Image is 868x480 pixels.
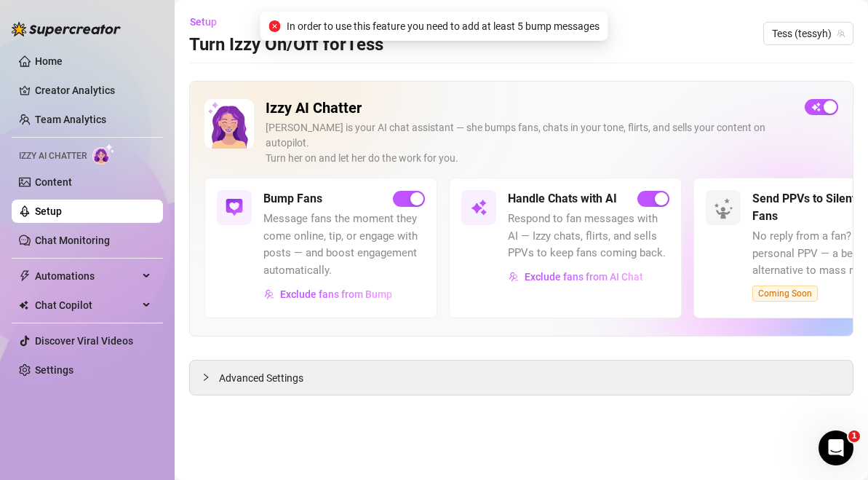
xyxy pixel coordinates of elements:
[189,34,383,57] h3: Turn Izzy On/Off for Tess
[19,149,87,163] span: Izzy AI Chatter
[508,190,617,208] h5: Handle Chats with AI
[714,198,737,221] img: silent-fans-ppv-o-N6Mmdf.svg
[837,29,845,38] span: team
[204,99,254,149] img: Izzy AI Chatter
[35,294,138,317] span: Chat Copilot
[35,335,133,347] a: Discover Viral Videos
[219,370,303,386] span: Advanced Settings
[35,114,106,125] a: Team Analytics
[19,300,28,310] img: Chat Copilot
[266,120,793,166] div: [PERSON_NAME] is your AI chat assistant — she bumps fans, chats in your tone, flirts, and sells y...
[189,10,228,34] button: Setup
[263,190,322,208] h5: Bump Fans
[263,283,393,306] button: Exclude fans from Bump
[190,16,217,28] span: Setup
[35,364,73,376] a: Settings
[19,270,31,282] span: thunderbolt
[508,211,669,262] span: Respond to fan messages with AI — Izzy chats, flirts, and sells PPVs to keep fans coming back.
[35,235,110,246] a: Chat Monitoring
[264,289,274,299] img: svg%3e
[92,143,115,165] img: AI Chatter
[287,18,600,34] span: In order to use this feature you need to add at least 5 bump messages
[35,176,72,188] a: Content
[12,22,121,36] img: logo-BBDzfeDw.svg
[508,265,644,288] button: Exclude fans from AI Chat
[35,264,138,288] span: Automations
[202,373,210,382] span: collapsed
[226,199,243,216] img: svg%3e
[35,55,63,67] a: Home
[772,23,845,44] span: Tess (tessyh)
[266,99,793,117] h2: Izzy AI Chatter
[280,288,392,300] span: Exclude fans from Bump
[509,272,519,282] img: svg%3e
[470,199,487,216] img: svg%3e
[263,211,425,279] span: Message fans the moment they come online, tip, or engage with posts — and boost engagement automa...
[752,286,818,302] span: Coming Soon
[819,430,853,465] iframe: Intercom live chat
[35,79,151,102] a: Creator Analytics
[269,20,281,32] span: close-circle
[525,271,643,283] span: Exclude fans from AI Chat
[202,369,219,385] div: collapsed
[848,430,860,442] span: 1
[35,205,62,217] a: Setup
